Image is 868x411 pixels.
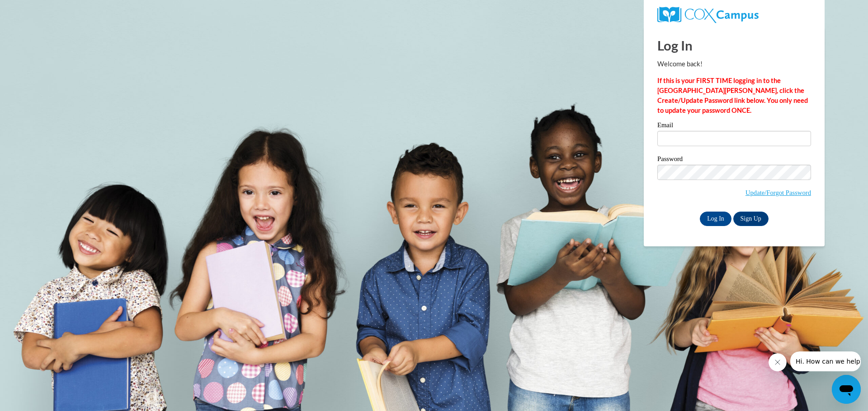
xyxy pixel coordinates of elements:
iframe: Message from company [790,351,861,371]
a: COX Campus [657,7,811,23]
p: Welcome back! [657,59,811,69]
a: Sign Up [733,212,769,226]
iframe: Button to launch messaging window [832,375,861,404]
a: Update/Forgot Password [745,189,811,196]
input: Log In [700,212,731,226]
label: Password [657,156,811,165]
strong: If this is your FIRST TIME logging in to the [GEOGRAPHIC_DATA][PERSON_NAME], click the Create/Upd... [657,77,808,114]
h1: Log In [657,36,811,55]
label: Email [657,122,811,131]
iframe: Close message [769,353,787,371]
span: Hi. How can we help? [5,6,73,14]
img: COX Campus [657,7,759,23]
